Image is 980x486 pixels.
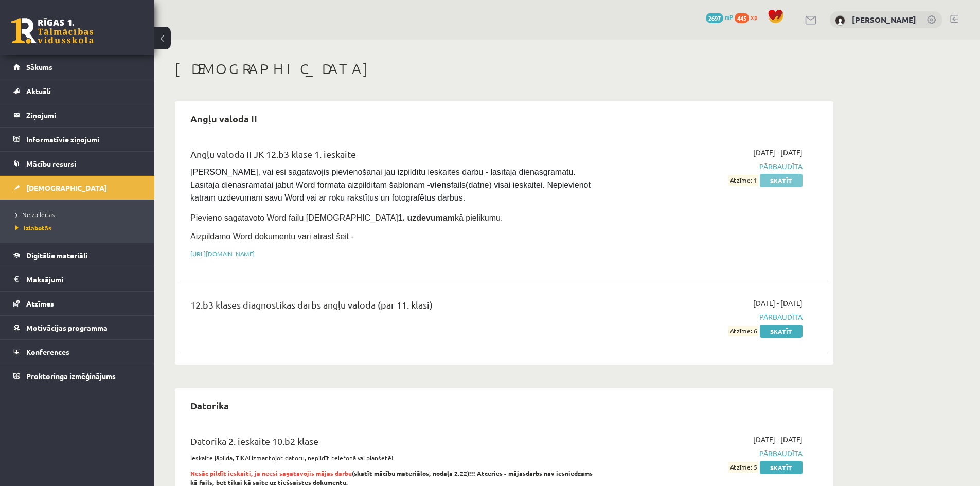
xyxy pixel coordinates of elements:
a: Mācību resursi [13,152,141,175]
span: 445 [735,13,749,23]
a: Informatīvie ziņojumi [13,128,141,151]
span: Pārbaudīta [609,448,803,459]
span: Atzīme: 5 [728,462,758,473]
span: [DATE] - [DATE] [753,434,803,445]
a: 2697 mP [706,13,733,21]
span: Atzīmes [26,299,54,308]
span: Pārbaudīta [609,312,803,322]
div: Datorika 2. ieskaite 10.b2 klase [190,434,593,453]
legend: Informatīvie ziņojumi [26,128,141,151]
span: Proktoringa izmēģinājums [26,371,116,381]
span: Neizpildītās [15,210,55,219]
strong: viens [430,181,451,189]
img: Diana Tirtova [835,15,845,26]
h2: Angļu valoda II [180,106,268,131]
a: Skatīt [760,174,803,187]
legend: Maksājumi [26,267,141,291]
strong: 1. uzdevumam [398,213,455,222]
div: Angļu valoda II JK 12.b3 klase 1. ieskaite [190,147,593,166]
span: xp [751,13,757,21]
span: Aktuāli [26,86,51,96]
span: Atzīme: 6 [728,326,758,336]
a: Skatīt [760,461,803,474]
span: Aizpildāmo Word dokumentu vari atrast šeit - [190,232,354,241]
h1: [DEMOGRAPHIC_DATA] [175,60,833,78]
a: Konferences [13,340,141,364]
span: Izlabotās [15,224,51,232]
h2: Datorika [180,393,239,418]
span: [DEMOGRAPHIC_DATA] [26,183,107,192]
span: [DATE] - [DATE] [753,147,803,158]
a: [DEMOGRAPHIC_DATA] [13,176,141,200]
p: Ieskaite jāpilda, TIKAI izmantojot datoru, nepildīt telefonā vai planšetē! [190,453,593,462]
a: Skatīt [760,325,803,338]
a: Proktoringa izmēģinājums [13,364,141,388]
span: [DATE] - [DATE] [753,298,803,309]
a: [URL][DOMAIN_NAME] [190,249,255,258]
span: Mācību resursi [26,159,76,168]
a: Atzīmes [13,292,141,315]
a: Aktuāli [13,79,141,103]
span: Sākums [26,62,52,71]
legend: Ziņojumi [26,103,141,127]
a: Neizpildītās [15,210,144,219]
span: Atzīme: 1 [728,175,758,186]
a: Rīgas 1. Tālmācības vidusskola [11,18,94,44]
a: 445 xp [735,13,762,21]
span: Pievieno sagatavoto Word failu [DEMOGRAPHIC_DATA] kā pielikumu. [190,213,503,222]
a: Maksājumi [13,267,141,291]
span: Nesāc pildīt ieskaiti, ja neesi sagatavojis mājas darbu [190,469,352,477]
a: [PERSON_NAME] [852,14,916,25]
span: Digitālie materiāli [26,250,87,260]
a: Izlabotās [15,223,144,232]
a: Ziņojumi [13,103,141,127]
div: 12.b3 klases diagnostikas darbs angļu valodā (par 11. klasi) [190,298,593,317]
a: Digitālie materiāli [13,243,141,267]
span: Konferences [26,347,69,356]
a: Sākums [13,55,141,79]
span: Motivācijas programma [26,323,108,332]
span: mP [725,13,733,21]
span: Pārbaudīta [609,161,803,172]
a: Motivācijas programma [13,316,141,339]
span: 2697 [706,13,723,23]
span: [PERSON_NAME], vai esi sagatavojis pievienošanai jau izpildītu ieskaites darbu - lasītāja dienasg... [190,168,593,202]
